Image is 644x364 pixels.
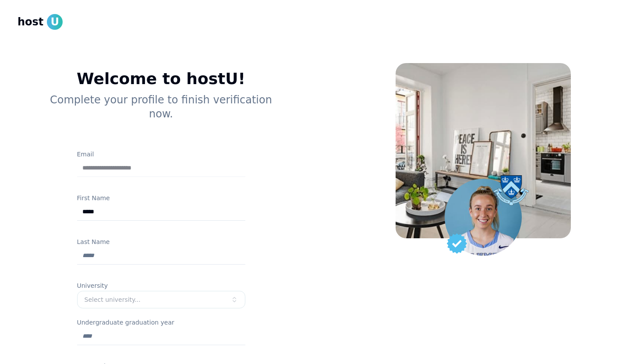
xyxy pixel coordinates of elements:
img: House Background [396,63,571,238]
label: Undergraduate graduation year [77,319,174,326]
div: Select university... [85,295,231,304]
p: Complete your profile to finish verification now. [49,93,273,121]
h1: Welcome to hostU! [49,70,273,88]
label: First Name [77,194,110,201]
img: Student [445,179,522,256]
label: Last Name [77,238,110,245]
span: U [47,14,63,30]
span: host [18,15,43,29]
label: University [77,282,108,289]
img: Columbia university [494,175,529,205]
label: Email [77,151,94,158]
a: hostU [18,14,63,30]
